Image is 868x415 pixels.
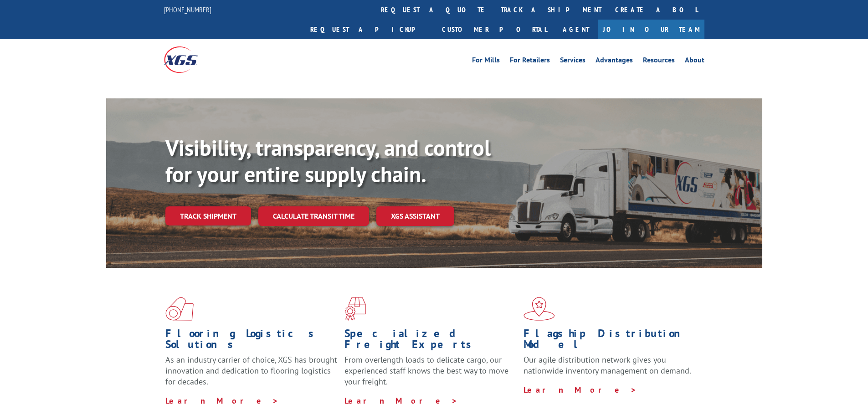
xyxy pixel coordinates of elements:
[598,20,704,39] a: Join Our Team
[344,328,517,354] h1: Specialized Freight Experts
[510,56,550,67] a: For Retailers
[643,56,675,67] a: Resources
[524,328,696,354] h1: Flagship Distribution Model
[344,395,458,406] a: Learn More >
[560,56,586,67] a: Services
[303,20,435,39] a: Request a pickup
[165,297,194,321] img: xgs-icon-total-supply-chain-intelligence-red
[524,354,691,376] span: Our agile distribution network gives you nationwide inventory management on demand.
[164,5,211,14] a: [PHONE_NUMBER]
[376,206,454,226] a: XGS ASSISTANT
[472,56,500,67] a: For Mills
[258,206,369,226] a: Calculate transit time
[165,133,491,188] b: Visibility, transparency, and control for your entire supply chain.
[165,395,279,406] a: Learn More >
[596,56,633,67] a: Advantages
[524,297,555,321] img: xgs-icon-flagship-distribution-model-red
[165,354,337,387] span: As an industry carrier of choice, XGS has brought innovation and dedication to flooring logistics...
[165,206,251,225] a: Track shipment
[554,20,598,39] a: Agent
[344,354,517,395] p: From overlength loads to delicate cargo, our experienced staff knows the best way to move your fr...
[344,297,366,321] img: xgs-icon-focused-on-flooring-red
[165,328,338,354] h1: Flooring Logistics Solutions
[524,384,637,395] a: Learn More >
[435,20,554,39] a: Customer Portal
[685,56,704,67] a: About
